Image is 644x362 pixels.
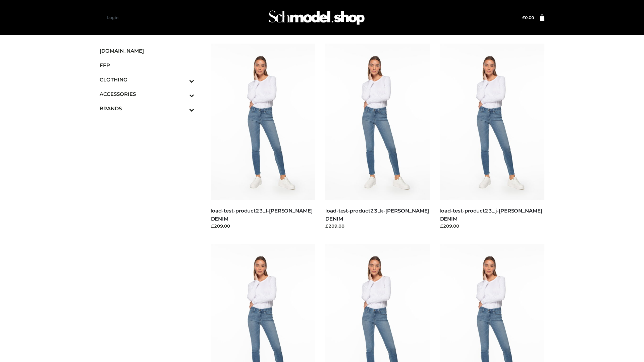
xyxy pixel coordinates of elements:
div: £209.00 [211,223,316,229]
span: FFP [100,61,194,69]
span: [DOMAIN_NAME] [100,47,194,55]
a: CLOTHINGToggle Submenu [100,72,194,87]
span: £ [522,15,525,20]
button: Toggle Submenu [171,101,194,116]
button: Toggle Submenu [171,87,194,101]
span: ACCESSORIES [100,90,194,98]
a: BRANDSToggle Submenu [100,101,194,116]
a: ACCESSORIESToggle Submenu [100,87,194,101]
a: Login [107,15,118,20]
img: Schmodel Admin 964 [266,4,367,31]
bdi: 0.00 [522,15,534,20]
a: FFP [100,58,194,72]
a: £0.00 [522,15,534,20]
span: CLOTHING [100,76,194,83]
a: load-test-product23_l-[PERSON_NAME] DENIM [211,207,313,222]
div: £209.00 [440,223,545,229]
button: Toggle Submenu [171,72,194,87]
a: [DOMAIN_NAME] [100,44,194,58]
a: load-test-product23_k-[PERSON_NAME] DENIM [325,207,429,222]
a: load-test-product23_j-[PERSON_NAME] DENIM [440,207,542,222]
div: £209.00 [325,223,430,229]
span: BRANDS [100,105,194,112]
